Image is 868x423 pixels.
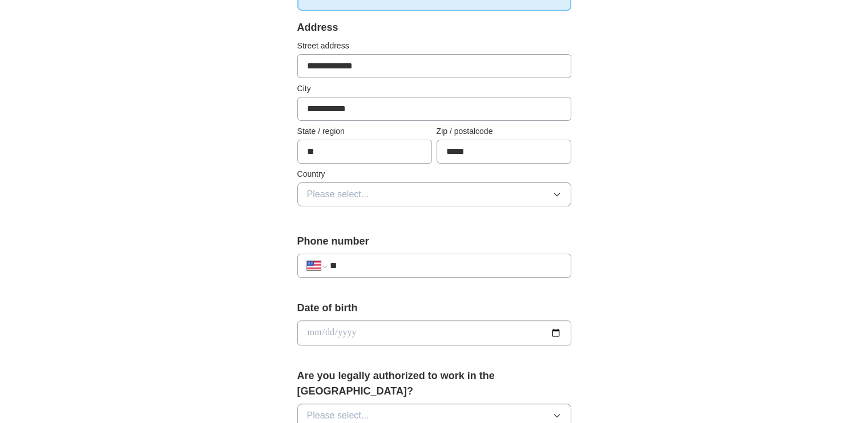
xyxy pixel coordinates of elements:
span: Please select... [307,409,369,422]
span: Please select... [307,188,369,201]
label: Zip / postalcode [437,125,571,137]
label: Phone number [297,234,571,249]
label: Date of birth [297,300,571,316]
div: Address [297,20,571,35]
label: Street address [297,40,571,52]
button: Please select... [297,182,571,206]
label: State / region [297,125,432,137]
label: Country [297,168,571,180]
label: Are you legally authorized to work in the [GEOGRAPHIC_DATA]? [297,368,571,399]
label: City [297,83,571,95]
